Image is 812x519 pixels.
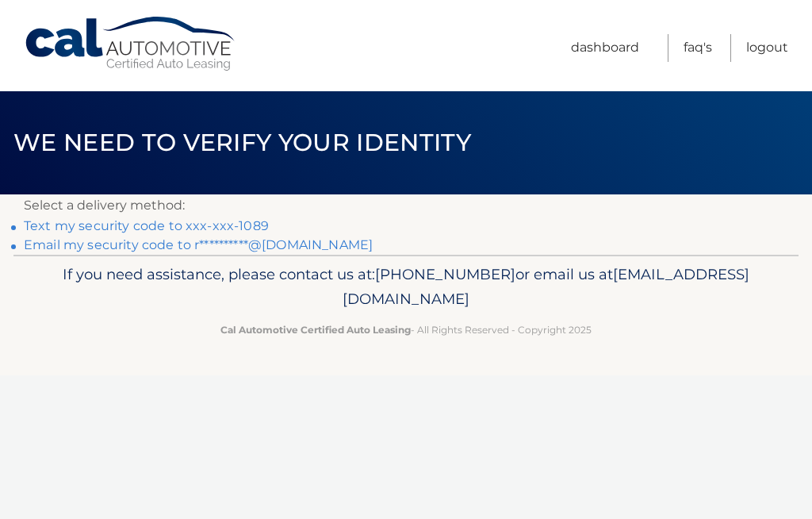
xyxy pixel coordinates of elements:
a: FAQ's [684,34,712,62]
p: If you need assistance, please contact us at: or email us at [37,262,775,313]
a: Dashboard [571,34,639,62]
p: Select a delivery method: [24,194,788,217]
strong: Cal Automotive Certified Auto Leasing [220,324,411,336]
a: Email my security code to r**********@[DOMAIN_NAME] [24,237,373,252]
p: - All Rights Reserved - Copyright 2025 [37,321,775,338]
span: We need to verify your identity [13,128,471,157]
a: Logout [746,34,788,62]
a: Cal Automotive [24,16,238,72]
a: Text my security code to xxx-xxx-1089 [24,218,269,233]
span: [PHONE_NUMBER] [375,265,515,283]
